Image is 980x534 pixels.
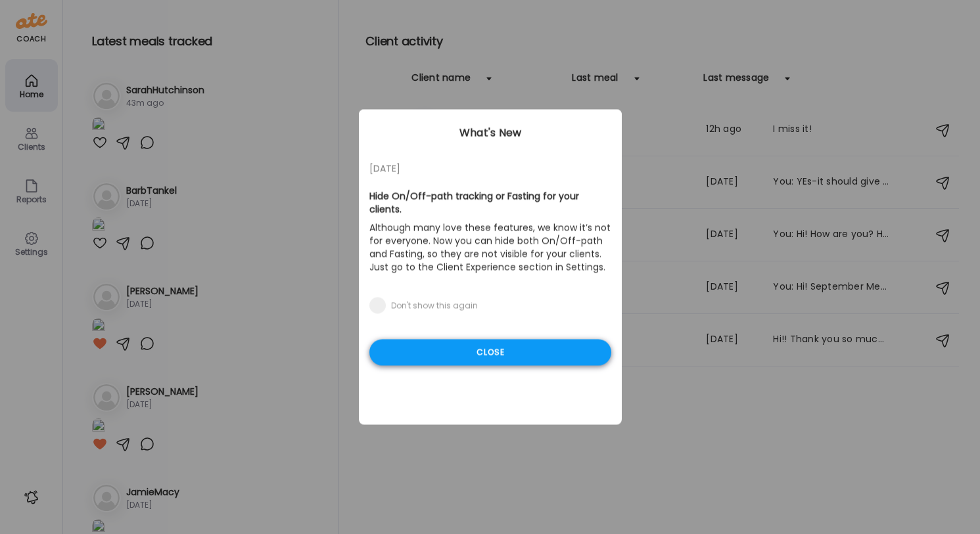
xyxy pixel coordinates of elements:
div: What's New [359,125,622,141]
div: Don't show this again [391,301,478,311]
div: Close [369,340,611,366]
p: Although many love these features, we know it’s not for everyone. Now you can hide both On/Off-pa... [369,219,611,277]
b: Hide On/Off-path tracking or Fasting for your clients. [369,190,579,216]
div: [DATE] [369,161,611,177]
